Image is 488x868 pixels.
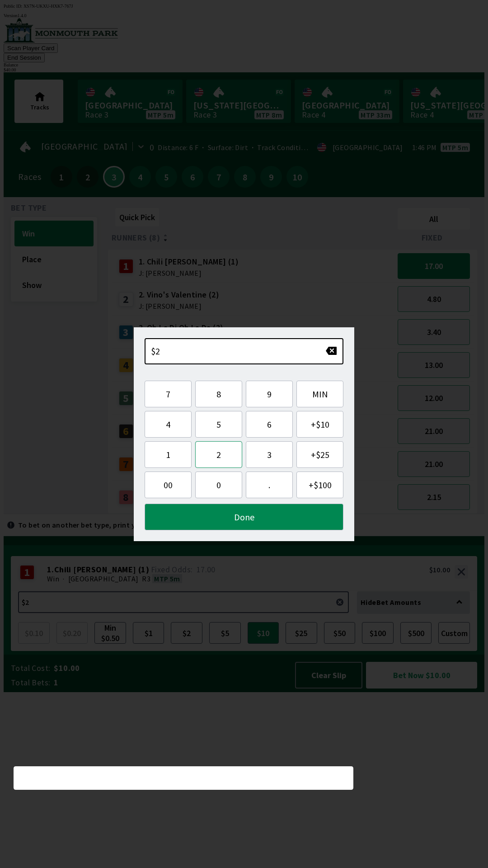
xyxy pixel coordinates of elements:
[145,411,192,438] button: 4
[195,381,242,407] button: 8
[152,449,184,460] span: 1
[195,441,242,468] button: 2
[304,388,336,400] span: MIN
[253,419,285,430] span: 6
[145,381,192,407] button: 7
[152,511,336,523] span: Done
[296,381,343,407] button: MIN
[304,479,336,491] span: + $100
[145,441,192,468] button: 1
[304,449,336,460] span: + $25
[145,472,192,498] button: 00
[296,411,343,438] button: +$10
[203,388,235,400] span: 8
[246,381,293,407] button: 9
[203,419,235,430] span: 5
[296,472,343,498] button: +$100
[246,472,293,498] button: .
[195,411,242,438] button: 5
[195,472,242,498] button: 0
[246,441,293,468] button: 3
[145,504,343,530] button: Done
[304,419,336,430] span: + $10
[253,449,285,460] span: 3
[296,441,343,468] button: +$25
[151,345,160,357] span: $2
[152,479,184,491] span: 00
[253,388,285,400] span: 9
[203,479,235,491] span: 0
[152,388,184,400] span: 7
[253,479,285,491] span: .
[152,419,184,430] span: 4
[246,411,293,438] button: 6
